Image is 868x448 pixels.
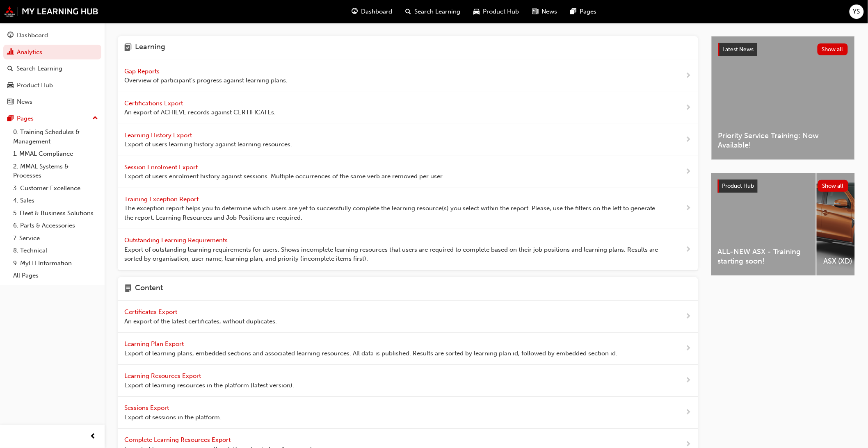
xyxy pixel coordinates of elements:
a: pages-iconPages [564,3,603,20]
h4: Content [135,284,163,294]
span: search-icon [7,65,13,73]
button: Show all [818,43,848,55]
span: prev-icon [90,432,96,442]
span: An export of the latest certificates, without duplicates. [124,317,277,326]
button: Pages [3,111,101,126]
a: 0. Training Schedules & Management [10,126,101,148]
span: Export of learning plans, embedded sections and associated learning resources. All data is publis... [124,349,617,358]
a: Learning Resources Export Export of learning resources in the platform (latest version).next-icon [118,365,698,397]
span: next-icon [685,203,692,214]
span: Product Hub [722,182,754,189]
a: 3. Customer Excellence [10,182,101,195]
a: Product HubShow all [718,180,848,193]
div: Dashboard [17,31,48,40]
span: Export of sessions in the platform. [124,413,222,422]
span: Latest News [723,46,754,53]
button: DashboardAnalyticsSearch LearningProduct HubNews [3,26,101,111]
a: news-iconNews [525,3,564,20]
span: Search Learning [414,7,460,16]
span: Export of users learning history against learning resources. [124,140,292,149]
a: 6. Parts & Accessories [10,219,101,232]
span: ALL-NEW ASX - Training starting soon! [718,247,809,266]
span: Dashboard [361,7,392,16]
span: Gap Reports [124,68,161,75]
span: Priority Service Training: Now Available! [718,131,848,150]
span: Complete Learning Resources Export [124,436,232,443]
span: chart-icon [7,49,14,56]
span: next-icon [685,103,692,113]
a: 5. Fleet & Business Solutions [10,207,101,220]
a: 8. Technical [10,244,101,257]
div: Product Hub [17,81,53,90]
button: YS [850,5,864,19]
span: Outstanding Learning Requirements [124,237,229,244]
span: next-icon [685,167,692,177]
h4: Learning [135,43,165,53]
span: Learning History Export [124,132,194,139]
a: Learning Plan Export Export of learning plans, embedded sections and associated learning resource... [118,333,698,365]
a: Search Learning [3,61,101,76]
a: 9. MyLH Information [10,257,101,270]
span: The exception report helps you to determine which users are yet to successfully complete the lear... [124,204,659,222]
div: News [17,97,32,107]
a: Certificates Export An export of the latest certificates, without duplicates.next-icon [118,301,698,333]
span: Training Exception Report [124,196,200,203]
a: Product Hub [3,78,101,93]
a: Session Enrolment Export Export of users enrolment history against sessions. Multiple occurrences... [118,156,698,188]
span: up-icon [92,113,98,124]
button: Show all [818,180,849,192]
span: Learning Resources Export [124,372,203,380]
a: Certifications Export An export of ACHIEVE records against CERTIFICATEs.next-icon [118,92,698,124]
a: car-iconProduct Hub [467,3,525,20]
a: Latest NewsShow allPriority Service Training: Now Available! [711,36,855,160]
span: next-icon [685,71,692,81]
a: News [3,94,101,109]
span: Export of learning resources in the platform (latest version). [124,381,294,390]
div: Search Learning [16,64,62,73]
span: Export of users enrolment history against sessions. Multiple occurrences of the same verb are rem... [124,172,444,181]
span: search-icon [405,7,411,17]
span: car-icon [473,7,480,17]
span: YS [853,7,860,16]
a: guage-iconDashboard [345,3,399,20]
span: next-icon [685,312,692,322]
span: Session Enrolment Export [124,164,199,171]
span: Product Hub [483,7,519,16]
a: Learning History Export Export of users learning history against learning resources.next-icon [118,124,698,156]
span: guage-icon [352,7,358,17]
a: search-iconSearch Learning [399,3,467,20]
span: Pages [580,7,596,16]
span: news-icon [7,98,14,106]
a: Sessions Export Export of sessions in the platform.next-icon [118,397,698,429]
span: pages-icon [570,7,576,17]
span: guage-icon [7,32,14,39]
a: 1. MMAL Compliance [10,148,101,160]
span: next-icon [685,135,692,145]
img: mmal [4,6,98,17]
span: news-icon [532,7,538,17]
span: News [541,7,557,16]
a: ALL-NEW ASX - Training starting soon! [711,173,816,275]
span: An export of ACHIEVE records against CERTIFICATEs. [124,108,276,117]
a: 2. MMAL Systems & Processes [10,160,101,182]
a: 7. Service [10,232,101,245]
span: Sessions Export [124,404,171,412]
span: next-icon [685,407,692,418]
span: Certificates Export [124,308,179,316]
span: Certifications Export [124,100,185,107]
span: Export of outstanding learning requirements for users. Shows incomplete learning resources that u... [124,245,659,264]
a: Dashboard [3,28,101,43]
span: next-icon [685,375,692,386]
a: Training Exception Report The exception report helps you to determine which users are yet to succ... [118,188,698,230]
span: pages-icon [7,115,14,123]
a: 4. Sales [10,194,101,207]
a: Analytics [3,45,101,60]
span: next-icon [685,343,692,354]
span: next-icon [685,245,692,255]
a: All Pages [10,269,101,282]
span: Learning Plan Export [124,340,185,348]
span: page-icon [124,284,132,294]
a: Gap Reports Overview of participant's progress against learning plans.next-icon [118,60,698,92]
